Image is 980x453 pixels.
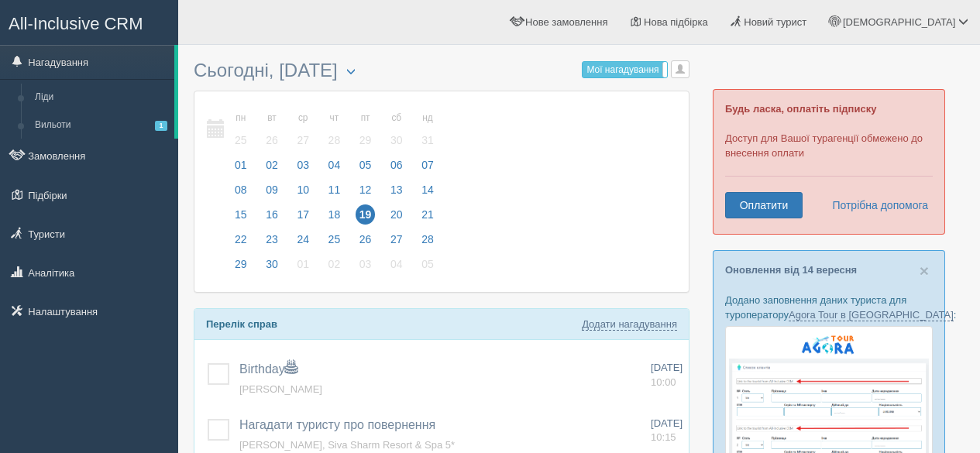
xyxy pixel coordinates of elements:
span: [DATE] [651,362,683,373]
span: 06 [387,155,407,175]
a: пн 25 [226,103,256,156]
span: Нова підбірка [644,16,708,28]
a: 05 [413,256,438,280]
small: вт [262,112,282,125]
b: Перелік справ [206,318,277,330]
a: Додати нагадування [582,318,677,331]
a: 25 [320,231,349,256]
small: чт [325,112,345,125]
span: 25 [231,130,251,150]
small: сб [387,112,407,125]
span: 02 [325,254,345,274]
small: нд [418,112,438,125]
a: 17 [288,206,318,231]
a: 10 [288,181,318,206]
a: 03 [288,156,318,181]
span: 27 [293,130,313,150]
span: 05 [356,155,376,175]
a: Agora Tour в [GEOGRAPHIC_DATA] [789,309,954,321]
a: 09 [257,181,287,206]
span: 26 [356,229,376,249]
a: вт 26 [257,103,287,156]
span: Мої нагадування [586,64,658,75]
a: 20 [382,206,411,231]
span: 29 [356,130,376,150]
small: ср [293,112,313,125]
span: 28 [325,130,345,150]
a: 26 [351,231,380,256]
span: 22 [231,229,251,249]
span: 1 [155,121,167,131]
a: 15 [226,206,256,231]
a: 27 [382,231,411,256]
a: сб 30 [382,103,411,156]
span: 10 [293,180,313,200]
span: 17 [293,204,313,225]
span: 26 [262,130,282,150]
span: 02 [262,155,282,175]
span: 04 [325,155,345,175]
span: 04 [387,254,407,274]
a: 02 [320,256,349,280]
span: [PERSON_NAME] [239,383,322,395]
span: 08 [231,180,251,200]
a: 11 [320,181,349,206]
a: [DATE] 10:15 [651,417,683,445]
a: 14 [413,181,438,206]
a: Потрібна допомога [822,192,929,218]
a: [DATE] 10:00 [651,361,683,390]
a: 28 [413,231,438,256]
span: 01 [231,155,251,175]
a: Ліди [28,84,174,112]
a: 18 [320,206,349,231]
span: 12 [356,180,376,200]
a: 29 [226,256,256,280]
a: Вильоти1 [28,112,174,139]
a: 04 [382,256,411,280]
span: 01 [293,254,313,274]
a: Оновлення від 14 вересня [725,264,857,276]
a: 23 [257,231,287,256]
small: пн [231,112,251,125]
a: 03 [351,256,380,280]
a: 05 [351,156,380,181]
span: 25 [325,229,345,249]
span: 19 [356,204,376,225]
a: [PERSON_NAME], Siva Sharm Resort & Spa 5* [239,439,455,451]
span: 10:15 [651,431,676,443]
span: 21 [418,204,438,225]
span: 09 [262,180,282,200]
span: Нове замовлення [525,16,607,28]
a: 12 [351,181,380,206]
span: 07 [418,155,438,175]
a: All-Inclusive CRM [1,1,177,43]
a: 08 [226,181,256,206]
span: 18 [325,204,345,225]
h3: Сьогодні, [DATE] [194,60,689,83]
a: нд 31 [413,103,438,156]
span: 29 [231,254,251,274]
p: Додано заповнення даних туриста для туроператору : [725,293,933,322]
a: 01 [288,256,318,280]
a: ср 27 [288,103,318,156]
a: 21 [413,206,438,231]
span: 16 [262,204,282,225]
a: 01 [226,156,256,181]
span: Birthday [239,362,297,376]
span: [DATE] [651,417,683,429]
span: 30 [387,130,407,150]
span: 20 [387,204,407,225]
a: 30 [257,256,287,280]
a: Нагадати туристу про повернення [239,418,435,431]
span: 03 [293,155,313,175]
span: 30 [262,254,282,274]
span: 23 [262,229,282,249]
button: Close [920,263,929,279]
span: 24 [293,229,313,249]
b: Будь ласка, оплатіть підписку [725,103,876,115]
a: 06 [382,156,411,181]
a: 16 [257,206,287,231]
span: 13 [387,180,407,200]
